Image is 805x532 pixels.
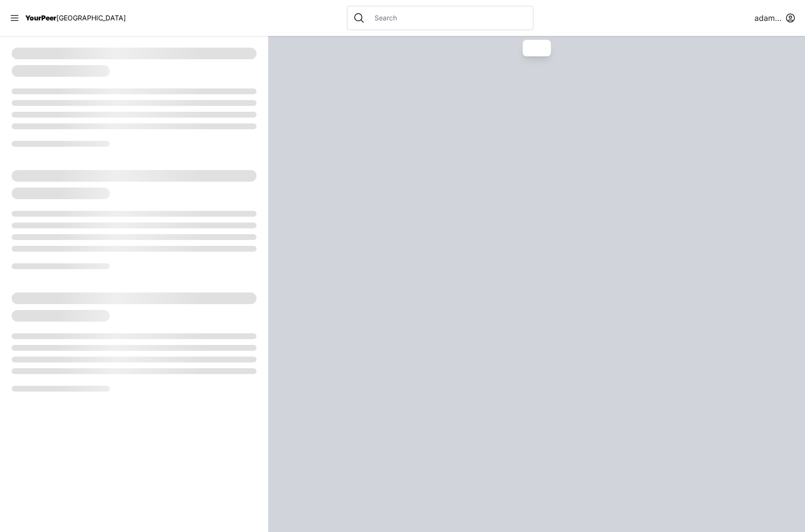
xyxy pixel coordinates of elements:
[754,12,795,24] button: adamabard
[25,14,56,22] span: YourPeer
[56,14,126,22] span: [GEOGRAPHIC_DATA]
[25,15,126,21] a: YourPeer[GEOGRAPHIC_DATA]
[754,12,782,24] span: adamabard
[369,13,527,23] input: Search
